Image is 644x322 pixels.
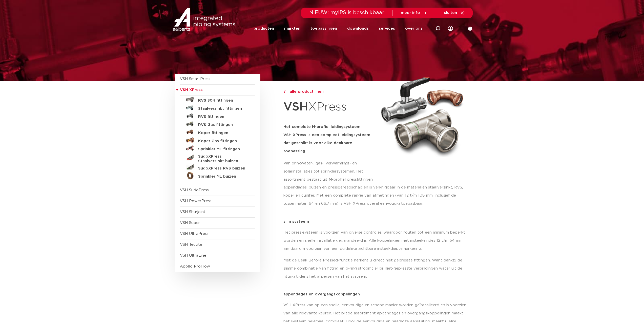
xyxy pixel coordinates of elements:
[448,23,453,34] div: my IPS
[180,232,209,236] a: VSH UltraPress
[180,77,210,81] a: VSH SmartPress
[405,19,423,38] a: over ons
[198,174,248,179] h5: Sprinkler ML buizen
[198,115,248,119] h5: RVS fittingen
[283,89,375,95] a: alle productlijnen
[198,139,248,143] h5: Koper Gas fittingen
[180,112,255,120] a: RVS fittingen
[180,120,255,128] a: RVS Gas fittingen
[444,11,465,15] a: sluiten
[180,172,255,180] a: Sprinkler ML buizen
[180,210,205,214] a: VSH Shurjoint
[444,11,457,15] span: sluiten
[198,147,248,151] h5: Sprinkler ML fittingen
[347,19,369,38] a: downloads
[283,101,308,113] strong: VSH
[198,131,248,135] h5: Koper fittingen
[283,292,469,296] p: appendages en overgangskoppelingen
[283,123,375,155] h5: Het complete M-profiel leidingsysteem VSH XPress is een compleet leidingsysteem dat geschikt is v...
[283,220,469,223] p: slim systeem
[180,254,206,257] a: VSH UltraLine
[180,104,255,112] a: Staalverzinkt fittingen
[283,159,375,184] p: Van drinkwater-, gas-, verwarmings- en solarinstallaties tot sprinklersystemen. Het assortiment b...
[284,19,300,38] a: markten
[283,229,469,253] p: Het press-systeem is voorzien van diverse controles, waardoor fouten tot een minimum beperkt word...
[180,128,255,136] a: Koper fittingen
[379,19,395,38] a: services
[180,144,255,152] a: Sprinkler ML fittingen
[283,97,375,117] h1: XPress
[198,106,248,111] h5: Staalverzinkt fittingen
[198,123,248,127] h5: RVS Gas fittingen
[180,243,202,247] a: VSH Tectite
[401,11,420,15] span: meer info
[401,11,428,15] a: meer info
[180,136,255,144] a: Koper Gas fittingen
[283,90,285,93] img: chevron-right.svg
[180,88,203,92] span: VSH XPress
[287,90,324,93] span: alle productlijnen
[198,166,248,171] h5: SudoXPress RVS buizen
[283,183,469,208] p: appendages, buizen en pressgereedschap en is verkrijgbaar in de materialen staalverzinkt, RVS, ko...
[283,256,469,281] p: Met de Leak Before Pressed-functie herkent u direct niet gepresste fittingen. Want dankzij de sli...
[180,199,212,203] a: VSH PowerPress
[180,221,200,225] a: VSH Super
[254,19,423,38] nav: Menu
[180,264,210,268] a: Apollo ProFlow
[310,19,337,38] a: toepassingen
[198,154,248,163] h5: SudoXPress Staalverzinkt buizen
[180,96,255,104] a: RVS 304 fittingen
[180,152,255,163] a: SudoXPress Staalverzinkt buizen
[180,163,255,172] a: SudoXPress RVS buizen
[254,19,274,38] a: producten
[309,10,384,15] span: NIEUW: myIPS is beschikbaar
[198,98,248,103] h5: RVS 304 fittingen
[180,188,209,192] a: VSH SudoPress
